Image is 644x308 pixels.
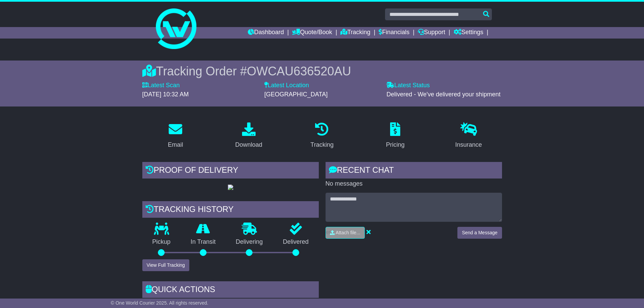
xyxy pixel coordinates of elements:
[310,140,333,149] div: Tracking
[142,238,181,246] p: Pickup
[142,91,189,98] span: [DATE] 10:32 AM
[142,281,319,300] div: Quick Actions
[142,162,319,180] div: Proof of Delivery
[142,201,319,219] div: Tracking history
[306,120,338,152] a: Tracking
[226,238,273,246] p: Delivering
[142,82,180,89] label: Latest Scan
[228,185,233,190] img: GetPodImage
[418,27,445,39] a: Support
[386,82,430,89] label: Latest Status
[382,120,409,152] a: Pricing
[340,27,370,39] a: Tracking
[181,238,226,246] p: In Transit
[454,27,483,39] a: Settings
[451,120,486,152] a: Insurance
[292,27,332,39] a: Quote/Book
[326,180,502,188] p: No messages
[168,140,183,149] div: Email
[386,140,405,149] div: Pricing
[386,91,500,98] span: Delivered - We've delivered your shipment
[264,91,328,98] span: [GEOGRAPHIC_DATA]
[326,162,502,180] div: RECENT CHAT
[248,27,284,39] a: Dashboard
[163,120,187,152] a: Email
[111,300,209,306] span: © One World Courier 2025. All rights reserved.
[379,27,409,39] a: Financials
[142,259,189,271] button: View Full Tracking
[247,64,351,78] span: OWCAU636520AU
[231,120,267,152] a: Download
[142,64,502,78] div: Tracking Order #
[235,140,262,149] div: Download
[273,238,319,246] p: Delivered
[264,82,309,89] label: Latest Location
[457,227,502,239] button: Send a Message
[455,140,482,149] div: Insurance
